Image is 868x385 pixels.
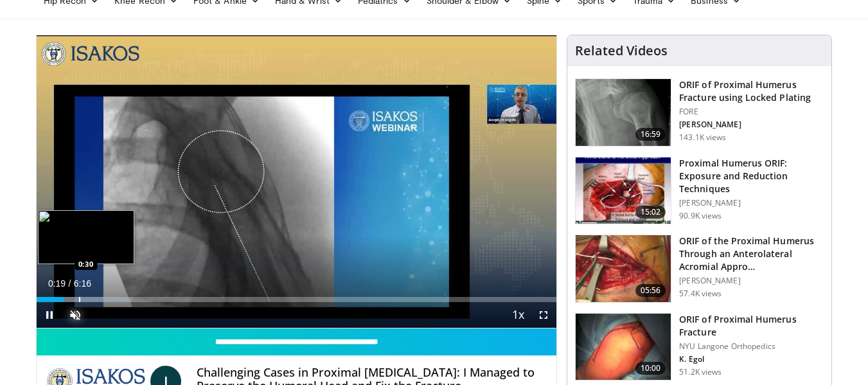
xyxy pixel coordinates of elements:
[679,341,824,352] p: NYU Langone Orthopedics
[531,302,556,328] button: Fullscreen
[48,278,66,289] span: 0:19
[38,210,134,264] img: image.jpeg
[635,362,666,375] span: 10:00
[37,302,62,328] button: Pause
[635,206,666,219] span: 15:02
[74,278,91,289] span: 6:16
[679,289,722,299] p: 57.4K views
[576,157,671,224] img: gardener_hum_1.png.150x105_q85_crop-smart_upscale.jpg
[679,367,722,377] p: 51.2K views
[575,43,668,58] h4: Related Videos
[575,157,824,225] a: 15:02 Proximal Humerus ORIF: Exposure and Reduction Techniques [PERSON_NAME] 90.9K views
[635,284,666,297] span: 05:56
[679,313,824,339] h3: ORIF of Proximal Humerus Fracture
[679,107,824,117] p: FORE
[575,313,824,381] a: 10:00 ORIF of Proximal Humerus Fracture NYU Langone Orthopedics K. Egol 51.2K views
[679,235,824,273] h3: ORIF of the Proximal Humerus Through an Anterolateral Acromial Appro…
[679,132,726,143] p: 143.1K views
[679,276,824,286] p: [PERSON_NAME]
[635,128,666,141] span: 16:59
[37,35,557,328] video-js: Video Player
[576,314,671,381] img: 270515_0000_1.png.150x105_q85_crop-smart_upscale.jpg
[679,78,824,104] h3: ORIF of Proximal Humerus Fracture using Locked Plating
[679,211,722,221] p: 90.9K views
[679,120,824,130] p: [PERSON_NAME]
[576,79,671,146] img: Mighell_-_Locked_Plating_for_Proximal_Humerus_Fx_100008672_2.jpg.150x105_q85_crop-smart_upscale.jpg
[37,297,557,302] div: Progress Bar
[679,198,824,208] p: [PERSON_NAME]
[69,278,71,289] span: /
[62,302,88,328] button: Unmute
[575,235,824,303] a: 05:56 ORIF of the Proximal Humerus Through an Anterolateral Acromial Appro… [PERSON_NAME] 57.4K v...
[679,354,824,364] p: K. Egol
[575,78,824,147] a: 16:59 ORIF of Proximal Humerus Fracture using Locked Plating FORE [PERSON_NAME] 143.1K views
[679,157,824,195] h3: Proximal Humerus ORIF: Exposure and Reduction Techniques
[505,302,531,328] button: Playback Rate
[576,235,671,302] img: gardner_3.png.150x105_q85_crop-smart_upscale.jpg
